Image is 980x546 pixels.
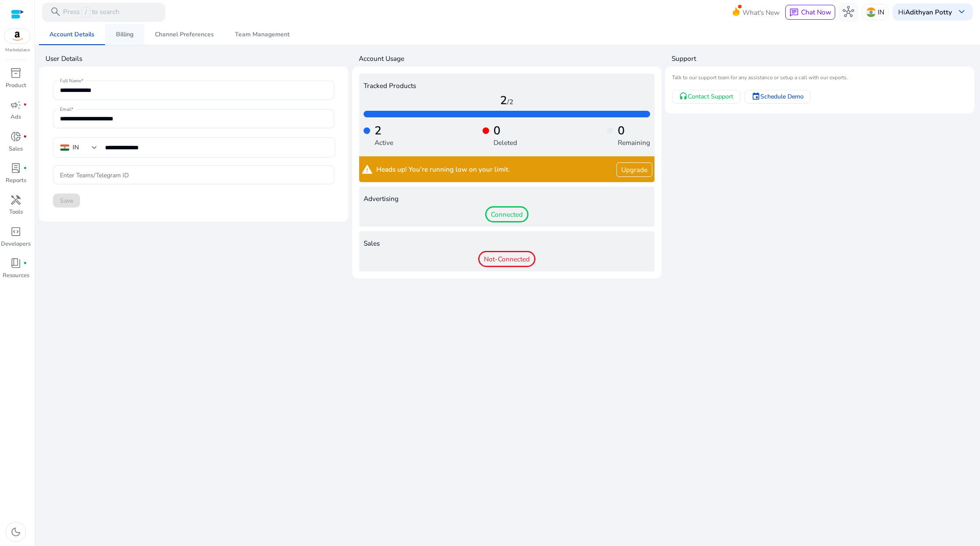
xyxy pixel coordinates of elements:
[616,162,652,177] a: Upgrade
[60,77,81,84] mat-label: Full Name
[9,145,23,154] p: Sales
[155,32,214,38] span: Channel Preferences
[485,206,528,223] span: Connected
[23,261,27,265] span: fiber_manual_record
[10,162,21,174] span: lab_profile
[956,6,967,18] span: keyboard_arrow_down
[45,54,348,63] h4: User Details
[23,135,27,139] span: fiber_manual_record
[785,5,835,20] button: chatChat Now
[507,97,513,106] span: /2
[359,54,661,63] h4: Account Usage
[10,226,21,237] span: code_blocks
[81,7,90,18] span: /
[10,131,21,142] span: donut_small
[23,166,27,170] span: fiber_manual_record
[364,240,650,247] h4: Sales
[905,7,952,17] b: Adithyan Potty
[493,137,517,148] p: Deleted
[73,143,79,152] div: IN
[364,195,650,203] h4: Advertising
[364,82,650,90] h4: Tracked Products
[361,162,373,177] mat-icon: warning
[1,240,31,249] p: Developers
[60,106,71,112] mat-label: Email
[10,194,21,206] span: handyman
[116,32,133,38] span: Billing
[374,137,393,148] p: Active
[364,94,650,108] h4: 2
[478,251,535,268] span: Not-Connected
[9,208,23,217] p: Tools
[10,526,21,538] span: dark_mode
[4,29,31,43] img: amazon.svg
[374,124,393,138] h4: 2
[688,92,733,101] span: Contact Support
[10,257,21,269] span: book_4
[679,92,688,101] mat-icon: headset
[6,81,26,90] p: Product
[866,7,876,17] img: in.svg
[898,9,952,15] p: Hi
[235,32,290,38] span: Team Management
[3,271,29,280] p: Resources
[878,4,884,20] p: IN
[493,124,517,138] h4: 0
[618,124,650,138] h4: 0
[672,54,974,63] h4: Support
[376,166,510,173] span: Heads up! You’re running low on your limit.
[49,32,94,38] span: Account Details
[618,137,650,148] p: Remaining
[789,8,799,18] span: chat
[5,47,30,53] p: Marketplace
[752,92,760,101] mat-icon: event
[839,3,858,22] button: hub
[672,74,967,82] mat-card-subtitle: Talk to our support team for any assistance or setup a call with our experts.
[50,6,61,18] span: search
[801,7,831,17] span: Chat Now
[10,99,21,111] span: campaign
[672,90,740,104] a: Contact Support
[10,113,21,122] p: Ads
[760,92,804,101] span: Schedule Demo
[63,7,119,18] p: Press to search
[23,103,27,107] span: fiber_manual_record
[843,6,854,18] span: hub
[742,5,780,20] span: What's New
[10,67,21,79] span: inventory_2
[6,176,26,185] p: Reports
